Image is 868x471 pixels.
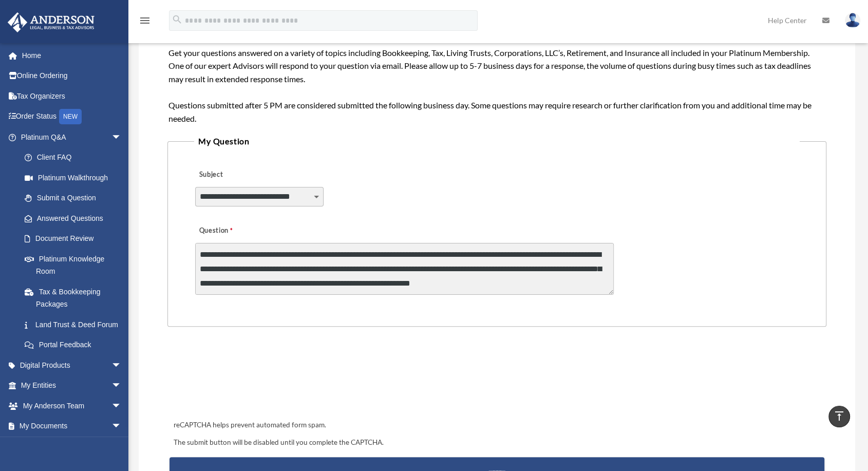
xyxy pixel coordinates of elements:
iframe: reCAPTCHA [171,359,327,399]
div: The submit button will be disabled until you complete the CAPTCHA. [169,437,824,449]
legend: My Question [194,134,800,148]
span: arrow_drop_down [111,355,132,376]
label: Question [195,224,275,238]
img: User Pic [845,13,860,28]
div: reCAPTCHA helps prevent automated form spam. [169,419,824,431]
img: Anderson Advisors Platinum Portal [5,12,98,32]
span: arrow_drop_down [111,395,132,417]
a: Tax Organizers [7,86,137,106]
i: vertical_align_top [833,410,845,422]
a: Answered Questions [14,208,137,229]
label: Subject [195,168,293,182]
a: Order StatusNEW [7,106,137,127]
a: Platinum Q&Aarrow_drop_down [7,127,137,147]
a: My Entitiesarrow_drop_down [7,375,137,396]
a: menu [139,18,151,27]
a: Portal Feedback [14,335,137,355]
span: arrow_drop_down [111,375,132,397]
a: Home [7,45,137,66]
span: arrow_drop_down [111,127,132,148]
a: My Anderson Teamarrow_drop_down [7,395,137,416]
a: Land Trust & Deed Forum [14,314,137,335]
a: My Documentsarrow_drop_down [7,416,137,437]
i: menu [139,14,151,27]
span: arrow_drop_down [111,416,132,437]
a: Online Learningarrow_drop_down [7,436,137,457]
span: arrow_drop_down [111,436,132,457]
a: Submit a Question [14,188,132,209]
i: search [172,14,183,25]
a: vertical_align_top [828,406,850,427]
a: Tax & Bookkeeping Packages [14,281,137,314]
a: Digital Productsarrow_drop_down [7,355,137,375]
a: Client FAQ [14,147,137,168]
a: Online Ordering [7,66,137,86]
a: Document Review [14,229,137,249]
div: NEW [59,109,82,124]
a: Platinum Walkthrough [14,167,137,188]
a: Platinum Knowledge Room [14,249,137,281]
